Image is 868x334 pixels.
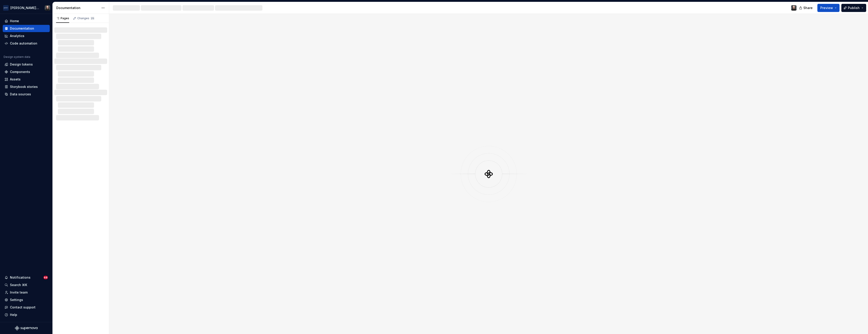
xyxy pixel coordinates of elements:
[10,34,24,38] div: Analytics
[848,6,860,10] span: Publish
[10,275,31,280] div: Notifications
[90,16,95,20] span: 25
[77,16,95,20] div: Changes
[43,276,48,279] span: 68
[15,326,38,330] svg: Supernova Logo
[3,296,50,303] a: Settings
[10,290,28,295] div: Invite team
[3,304,50,311] button: Contact support
[3,281,50,289] button: Search ⌘K
[791,5,797,11] img: Teunis Vorsteveld
[10,313,17,317] div: Help
[3,40,50,47] a: Code automation
[3,25,50,32] a: Documentation
[3,83,50,90] a: Storybook stories
[10,85,38,89] div: Storybook stories
[3,91,50,98] a: Data sources
[10,305,35,310] div: Contact support
[10,26,34,31] div: Documentation
[10,62,33,67] div: Design tokens
[10,70,30,74] div: Components
[1,3,52,13] button: [PERSON_NAME] AirlinesTeunis Vorsteveld
[3,289,50,296] a: Invite team
[3,17,50,25] a: Home
[817,4,840,12] button: Preview
[10,77,21,82] div: Assets
[841,4,866,12] button: Publish
[797,4,816,12] button: Share
[56,6,99,10] div: Documentation
[820,6,833,10] span: Preview
[10,298,23,302] div: Settings
[10,283,27,287] div: Search ⌘K
[3,68,50,75] a: Components
[10,6,39,10] div: [PERSON_NAME] Airlines
[3,76,50,83] a: Assets
[56,16,69,20] div: Pages
[3,311,50,318] button: Help
[10,92,31,96] div: Data sources
[3,61,50,68] a: Design tokens
[3,5,9,11] img: f0306bc8-3074-41fb-b11c-7d2e8671d5eb.png
[10,19,19,23] div: Home
[4,55,30,59] div: Design system data
[45,5,50,11] img: Teunis Vorsteveld
[803,6,813,10] span: Share
[10,41,37,46] div: Code automation
[3,32,50,40] a: Analytics
[3,274,50,281] button: Notifications68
